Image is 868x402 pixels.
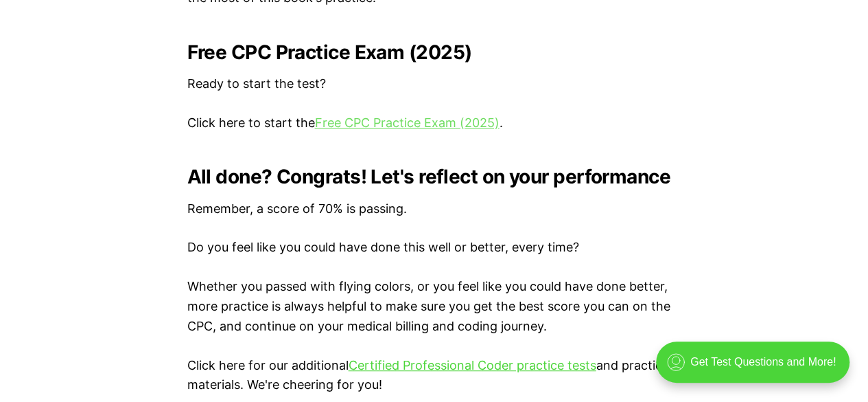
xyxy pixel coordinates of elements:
iframe: portal-trigger [644,335,868,402]
p: Remember, a score of 70% is passing. [187,199,681,219]
a: Free CPC Practice Exam (2025) [315,115,500,130]
p: Ready to start the test? [187,74,681,94]
p: Click here to start the . [187,113,681,133]
h2: Free CPC Practice Exam (2025) [187,41,681,63]
h2: All done? Congrats! Let's reflect on your performance [187,166,681,188]
p: Whether you passed with flying colors, or you feel like you could have done better, more practice... [187,277,681,336]
p: Do you feel like you could have done this well or better, every time? [187,238,681,258]
a: Certified Professional Coder practice tests [349,358,596,372]
p: Click here for our additional and practice materials. We're cheering for you! [187,356,681,396]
